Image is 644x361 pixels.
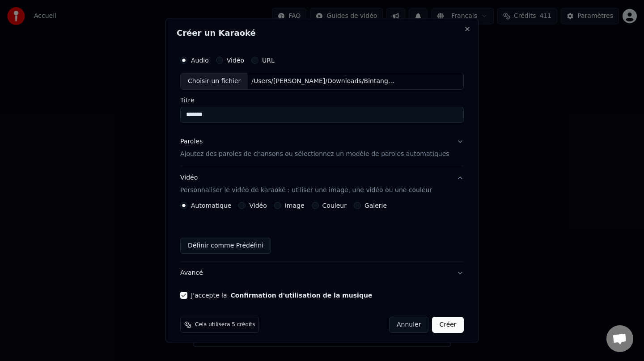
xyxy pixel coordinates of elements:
label: URL [262,57,275,63]
button: VidéoPersonnaliser le vidéo de karaoké : utiliser une image, une vidéo ou une couleur [180,166,464,202]
button: Définir comme Prédéfini [180,238,271,254]
label: J'accepte la [191,292,372,298]
label: Galerie [364,202,387,209]
p: Ajoutez des paroles de chansons ou sélectionnez un modèle de paroles automatiques [180,150,449,159]
label: Image [285,202,305,209]
label: Titre [180,97,464,103]
h2: Créer un Karaoké [177,29,467,37]
div: /Users/[PERSON_NAME]/Downloads/Bintang-Anima.m4a [248,77,400,86]
span: Cela utilisera 5 crédits [195,321,255,328]
div: Vidéo [180,173,432,195]
label: Vidéo [227,57,244,63]
p: Personnaliser le vidéo de karaoké : utiliser une image, une vidéo ou une couleur [180,186,432,195]
label: Vidéo [250,202,267,209]
button: ParolesAjoutez des paroles de chansons ou sélectionnez un modèle de paroles automatiques [180,130,464,166]
div: Choisir un fichier [181,73,248,89]
button: Annuler [389,317,428,333]
button: J'accepte la [231,292,373,298]
button: Avancé [180,261,464,285]
label: Audio [191,57,209,63]
label: Automatique [191,202,231,209]
div: Paroles [180,137,203,146]
button: Créer [432,317,464,333]
label: Couleur [322,202,347,209]
div: VidéoPersonnaliser le vidéo de karaoké : utiliser une image, une vidéo ou une couleur [180,202,464,261]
